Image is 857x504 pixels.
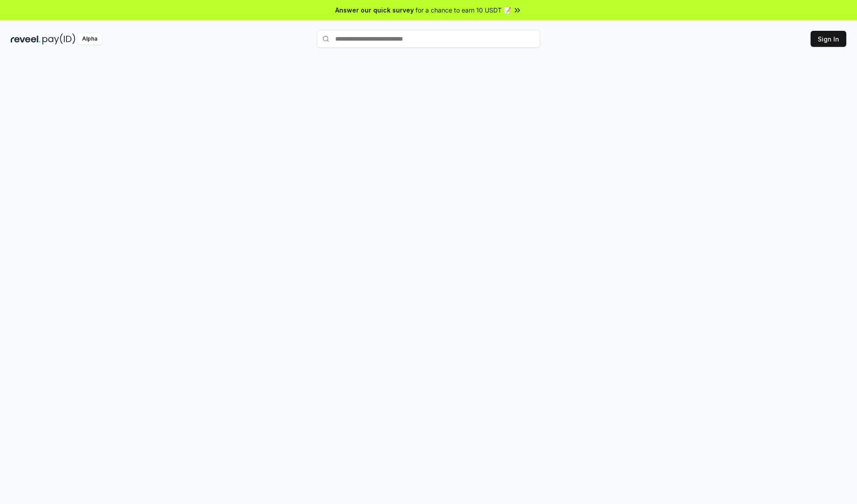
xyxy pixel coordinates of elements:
span: for a chance to earn 10 USDT 📝 [416,5,511,15]
img: reveel_dark [11,33,41,45]
div: Alpha [77,33,102,45]
button: Sign In [811,31,846,47]
img: pay_id [42,33,75,45]
span: Answer our quick survey [335,5,414,15]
